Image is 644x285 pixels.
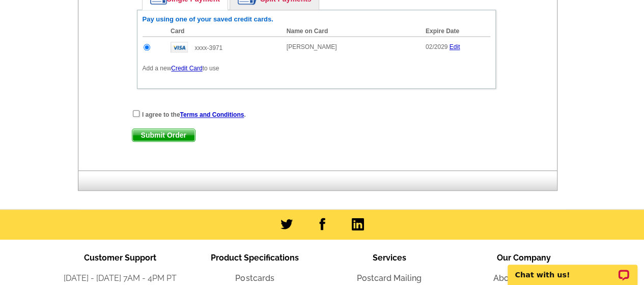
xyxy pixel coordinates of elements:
span: Submit Order [132,129,195,141]
a: Postcard Mailing [357,273,422,283]
li: [DATE] - [DATE] 7AM - 4PM PT [53,272,187,284]
span: Product Specifications [211,253,299,263]
a: Postcards [235,273,274,283]
span: Customer Support [84,253,156,263]
a: About the Team [493,273,554,283]
iframe: LiveChat chat widget [501,253,644,285]
a: Credit Card [171,65,202,72]
img: visa.gif [171,42,188,53]
span: [PERSON_NAME] [287,43,337,50]
a: Edit [450,43,460,50]
th: Name on Card [282,26,421,37]
a: Terms and Conditions [180,111,244,118]
span: 02/2029 [426,43,447,50]
p: Add a new to use [143,64,490,73]
strong: I agree to the . [142,111,246,118]
span: Services [373,253,406,263]
span: Our Company [497,253,551,263]
span: xxxx-3971 [194,44,222,51]
h6: Pay using one of your saved credit cards. [143,15,490,23]
th: Card [165,26,282,37]
th: Expire Date [421,26,490,37]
